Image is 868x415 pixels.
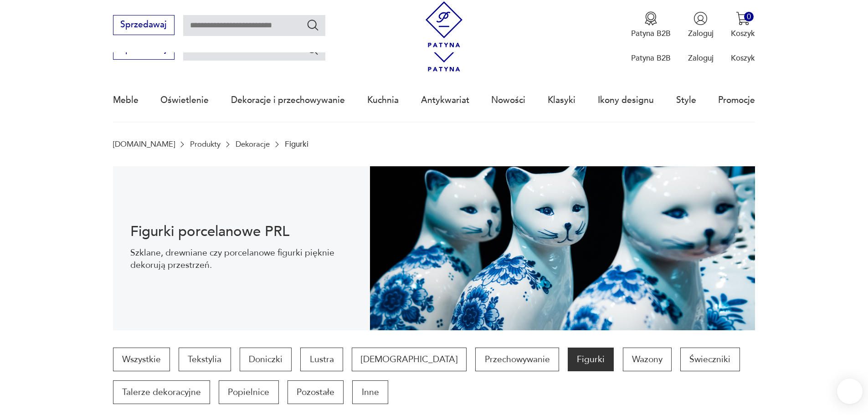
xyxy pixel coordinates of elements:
[688,28,714,39] p: Zaloguj
[113,79,139,121] a: Meble
[731,11,755,39] button: 0Koszyk
[631,11,671,39] a: Ikona medaluPatyna B2B
[113,15,175,35] button: Sprzedawaj
[113,348,170,371] a: Wszystkie
[231,79,345,121] a: Dekoracje i przechowywanie
[113,140,175,149] a: [DOMAIN_NAME]
[300,348,343,371] a: Lustra
[837,379,863,404] iframe: Smartsupp widget button
[598,79,654,121] a: Ikony designu
[113,380,210,404] a: Talerze dekoracyjne
[623,348,672,371] a: Wazony
[688,11,714,39] button: Zaloguj
[352,348,467,371] a: [DEMOGRAPHIC_DATA]
[352,380,388,404] a: Inne
[306,18,319,31] button: Szukaj
[160,79,209,121] a: Oświetlenie
[288,380,344,404] a: Pozostałe
[130,247,352,271] p: Szklane, drewniane czy porcelanowe figurki pięknie dekorują przestrzeń.
[731,53,755,63] p: Koszyk
[631,53,671,63] p: Patyna B2B
[568,348,614,371] a: Figurki
[491,79,525,121] a: Nowości
[631,11,671,39] button: Patyna B2B
[367,79,399,121] a: Kuchnia
[475,348,559,371] a: Przechowywanie
[693,11,708,26] img: Ikonka użytkownika
[190,140,221,149] a: Produkty
[113,22,175,29] a: Sprzedawaj
[718,79,755,121] a: Promocje
[548,79,575,121] a: Klasyki
[240,348,292,371] a: Doniczki
[130,225,352,238] h1: Figurki porcelanowe PRL
[179,348,231,371] a: Tekstylia
[680,348,740,371] a: Świeczniki
[306,43,319,56] button: Szukaj
[676,79,696,121] a: Style
[113,46,175,54] a: Sprzedawaj
[736,11,750,26] img: Ikona koszyka
[688,53,714,63] p: Zaloguj
[285,140,308,149] p: Figurki
[644,11,658,26] img: Ikona medalu
[731,28,755,39] p: Koszyk
[219,380,278,404] a: Popielnice
[236,140,270,149] a: Dekoracje
[370,166,755,330] img: Figurki vintage
[744,12,754,21] div: 0
[421,1,467,47] img: Patyna - sklep z meblami i dekoracjami vintage
[631,28,671,39] p: Patyna B2B
[421,79,469,121] a: Antykwariat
